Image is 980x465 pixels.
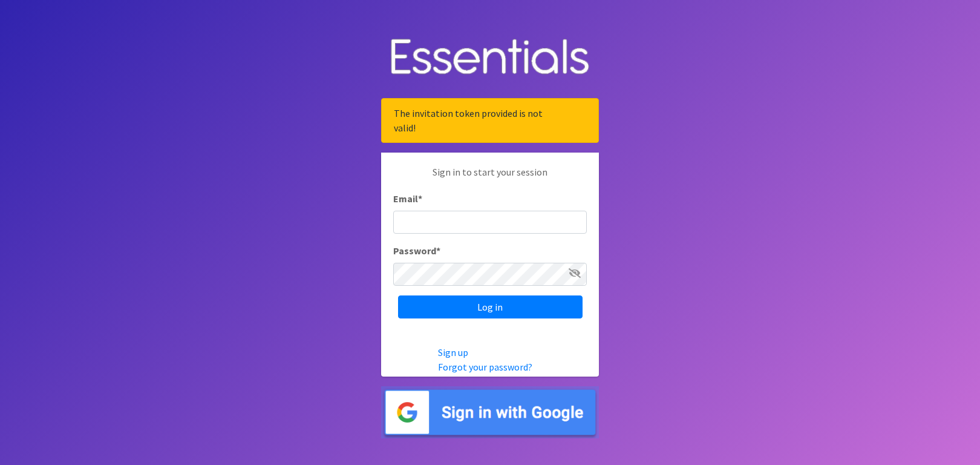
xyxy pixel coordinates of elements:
div: The invitation token provided is not valid! [381,98,599,143]
abbr: required [436,245,440,257]
a: Sign up [438,346,468,358]
abbr: required [418,193,422,205]
img: Sign in with Google [381,386,599,439]
p: Sign in to start your session [393,165,587,191]
a: Forgot your password? [438,361,532,373]
img: Human Essentials [381,27,599,89]
label: Email [393,191,422,206]
label: Password [393,243,440,258]
input: Log in [398,295,583,318]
